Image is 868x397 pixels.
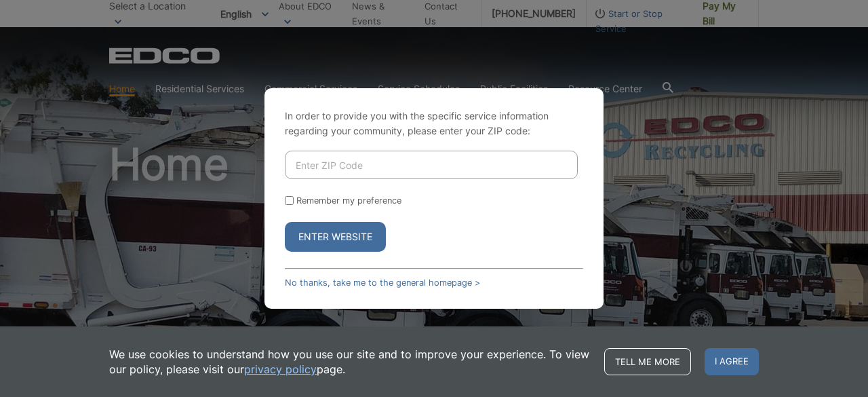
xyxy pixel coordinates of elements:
[109,347,591,377] p: We use cookies to understand how you use our site and to improve your experience. To view our pol...
[296,195,401,206] label: Remember my preference
[604,348,691,375] a: Tell me more
[285,222,386,252] button: Enter Website
[705,348,759,375] span: I agree
[244,362,317,377] a: privacy policy
[285,109,583,138] p: In order to provide you with the specific service information regarding your community, please en...
[285,151,578,179] input: Enter ZIP Code
[285,278,480,288] a: No thanks, take me to the general homepage >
